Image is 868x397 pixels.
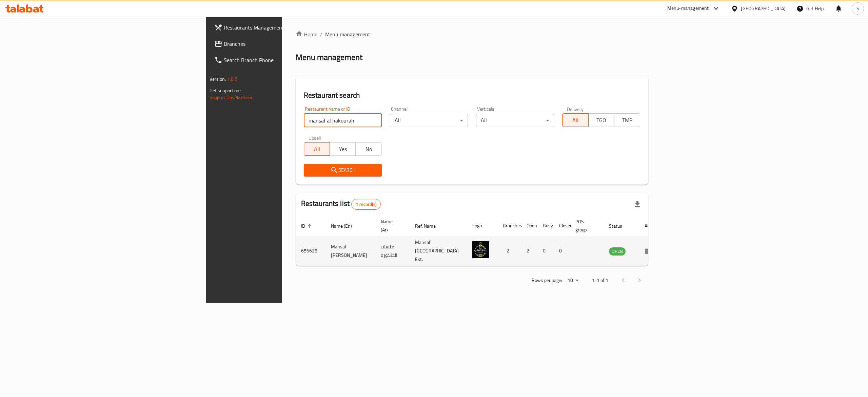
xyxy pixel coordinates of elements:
[467,215,497,236] th: Logo
[609,247,626,256] div: OPEN
[497,236,521,266] td: 2
[296,52,362,63] h2: Menu management
[351,199,381,210] div: Total records count
[333,144,353,154] span: Yes
[472,241,489,258] img: Mansaf Al Hakourah
[210,93,253,102] a: Support.OpsPlatform
[381,218,401,234] span: Name (Ar)
[741,5,786,12] div: [GEOGRAPHIC_DATA]
[209,19,351,36] a: Restaurants Management
[390,114,468,127] div: All
[352,201,380,208] span: 1 record(s)
[210,75,226,83] span: Version:
[856,5,859,12] span: S
[331,222,361,230] span: Name (En)
[307,144,327,154] span: All
[562,113,588,127] button: All
[629,196,646,212] div: Export file
[210,86,241,95] span: Get support on:
[554,236,570,266] td: 0
[358,144,379,154] span: No
[224,56,346,64] span: Search Branch Phone
[521,236,537,266] td: 2
[209,52,351,68] a: Search Branch Phone
[304,142,330,156] button: All
[224,40,346,48] span: Branches
[227,75,238,83] span: 1.0.0
[609,222,631,230] span: Status
[355,142,381,156] button: No
[617,115,637,125] span: TMP
[301,198,381,210] h2: Restaurants list
[375,236,410,266] td: منسف الحاكورة
[592,276,608,285] p: 1-1 of 1
[224,23,346,32] span: Restaurants Management
[537,215,554,236] th: Busy
[410,236,467,266] td: Mansaf [GEOGRAPHIC_DATA] Est.
[296,215,663,266] table: enhanced table
[296,30,649,38] nav: breadcrumb
[497,215,521,236] th: Branches
[521,215,537,236] th: Open
[614,113,640,127] button: TMP
[301,222,314,230] span: ID
[567,107,584,111] label: Delivery
[537,236,554,266] td: 0
[476,114,554,127] div: All
[565,115,586,125] span: All
[309,135,321,140] label: Upsell
[575,218,595,234] span: POS group
[667,4,709,13] div: Menu-management
[554,215,570,236] th: Closed
[304,164,382,176] button: Search
[304,90,640,100] h2: Restaurant search
[330,142,356,156] button: Yes
[415,222,445,230] span: Ref. Name
[588,113,614,127] button: TGO
[309,166,376,174] span: Search
[591,115,612,125] span: TGO
[639,215,663,236] th: Action
[304,114,382,127] input: Search for restaurant name or ID..
[532,276,562,285] p: Rows per page:
[209,36,351,52] a: Branches
[565,276,581,286] div: Rows per page:
[609,247,626,255] span: OPEN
